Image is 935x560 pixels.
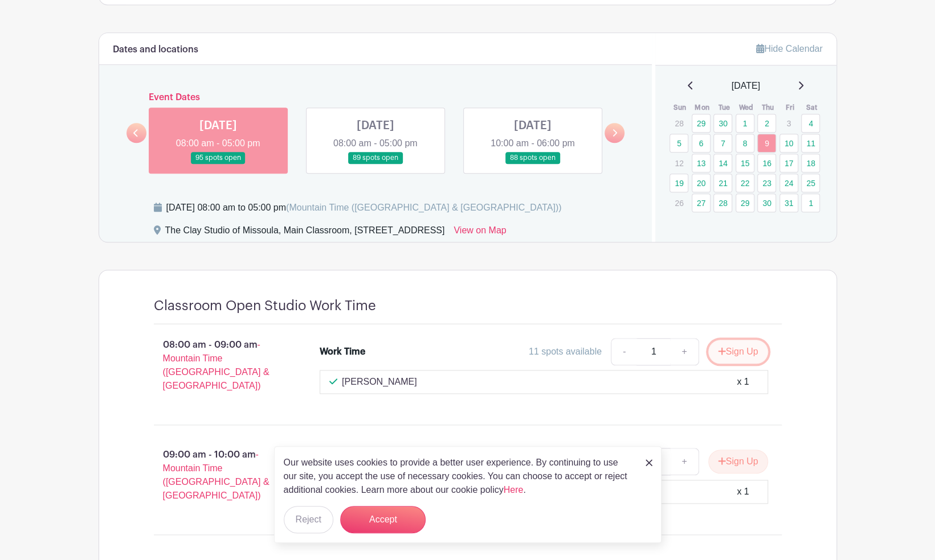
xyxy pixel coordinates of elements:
a: 2 [757,114,776,133]
div: 11 spots available [529,345,602,359]
a: 22 [736,174,754,192]
p: 09:00 am - 10:00 am [136,443,302,507]
a: + [670,448,699,475]
a: 6 [692,134,711,153]
a: 31 [779,193,798,212]
a: Here [504,485,524,495]
th: Fri [779,102,801,113]
div: x 1 [737,375,749,389]
a: 8 [736,134,754,153]
span: (Mountain Time ([GEOGRAPHIC_DATA] & [GEOGRAPHIC_DATA])) [286,203,561,212]
div: [DATE] 08:00 am to 05:00 pm [166,201,562,215]
th: Tue [713,102,735,113]
th: Mon [691,102,713,113]
p: 28 [669,114,688,132]
th: Thu [757,102,779,113]
a: 20 [692,174,711,192]
a: 23 [757,174,776,192]
a: 4 [801,114,820,133]
a: 24 [779,174,798,192]
span: [DATE] [732,79,760,93]
h6: Dates and locations [113,44,198,55]
h4: Classroom Open Studio Work Time [154,298,376,314]
button: Sign Up [708,450,768,473]
a: View on Map [454,224,506,242]
a: 25 [801,174,820,192]
button: Accept [340,506,426,533]
a: Hide Calendar [756,44,822,53]
a: 21 [713,174,732,192]
a: 19 [669,174,688,192]
a: 30 [757,193,776,212]
a: 9 [757,134,776,153]
img: close_button-5f87c8562297e5c2d7936805f587ecaba9071eb48480494691a3f1689db116b3.svg [646,459,652,466]
p: 3 [779,114,798,132]
div: Work Time [320,345,365,359]
button: Reject [284,506,333,533]
div: The Clay Studio of Missoula, Main Classroom, [STREET_ADDRESS] [165,224,445,242]
a: 16 [757,154,776,172]
a: 1 [801,193,820,212]
p: Our website uses cookies to provide a better user experience. By continuing to use our site, you ... [284,456,634,497]
a: 29 [692,114,711,133]
a: 17 [779,154,798,172]
th: Sat [801,102,823,113]
a: 27 [692,193,711,212]
a: 10 [779,134,798,153]
p: [PERSON_NAME] [342,375,417,389]
a: 15 [736,154,754,172]
a: 28 [713,193,732,212]
a: 5 [669,134,688,153]
button: Sign Up [708,340,768,364]
a: 11 [801,134,820,153]
a: 14 [713,154,732,172]
th: Wed [735,102,757,113]
a: 30 [713,114,732,133]
a: - [611,338,637,365]
p: 26 [669,194,688,212]
div: x 1 [737,485,749,499]
a: 29 [736,193,754,212]
p: 12 [669,154,688,172]
h6: Event Dates [146,92,605,103]
a: 13 [692,154,711,172]
a: + [670,338,699,365]
p: 08:00 am - 09:00 am [136,333,302,397]
a: 1 [736,114,754,133]
a: 18 [801,154,820,172]
th: Sun [669,102,691,113]
a: 7 [713,134,732,153]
